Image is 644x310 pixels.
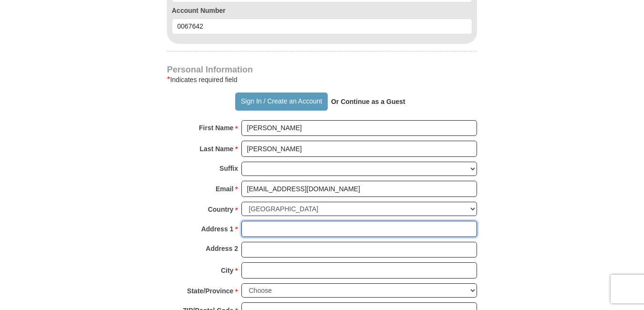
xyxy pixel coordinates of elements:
[206,242,238,255] strong: Address 2
[216,182,233,196] strong: Email
[167,66,477,73] h4: Personal Information
[208,203,234,216] strong: Country
[331,98,405,105] strong: Or Continue as a Guest
[235,93,327,111] button: Sign In / Create an Account
[167,74,477,85] div: Indicates required field
[187,284,233,298] strong: State/Province
[200,142,234,155] strong: Last Name
[172,6,472,15] label: Account Number
[199,121,233,134] strong: First Name
[221,264,233,277] strong: City
[201,222,234,236] strong: Address 1
[219,162,238,175] strong: Suffix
